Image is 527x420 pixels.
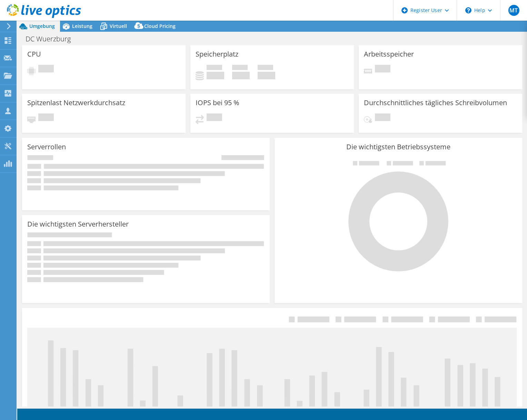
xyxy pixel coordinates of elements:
span: Ausstehend [38,113,54,123]
h3: Speicherplatz [196,50,238,58]
h3: Die wichtigsten Betriebssysteme [280,143,517,151]
span: Ausstehend [38,65,54,74]
span: Umgebung [29,23,55,29]
span: Leistung [72,23,92,29]
h4: 0 GiB [258,72,275,79]
h3: IOPS bei 95 % [196,99,239,107]
span: Ausstehend [375,113,390,123]
span: Cloud Pricing [144,23,176,29]
h3: CPU [27,50,41,58]
h3: Spitzenlast Netzwerkdurchsatz [27,99,125,107]
h3: Serverrollen [27,143,66,151]
h3: Durchschnittliches tägliches Schreibvolumen [364,99,507,107]
span: Insgesamt [258,65,273,72]
h4: 0 GiB [232,72,250,79]
svg: \n [465,7,471,13]
span: Virtuell [110,23,127,29]
span: Belegt [207,65,222,72]
span: Verfügbar [232,65,248,72]
h3: Arbeitsspeicher [364,50,414,58]
h3: Die wichtigsten Serverhersteller [27,220,129,228]
span: MT [508,5,519,16]
h1: DC Wuerzburg [22,35,81,43]
span: Ausstehend [375,65,390,74]
span: Ausstehend [207,113,222,123]
h4: 0 GiB [207,72,224,79]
